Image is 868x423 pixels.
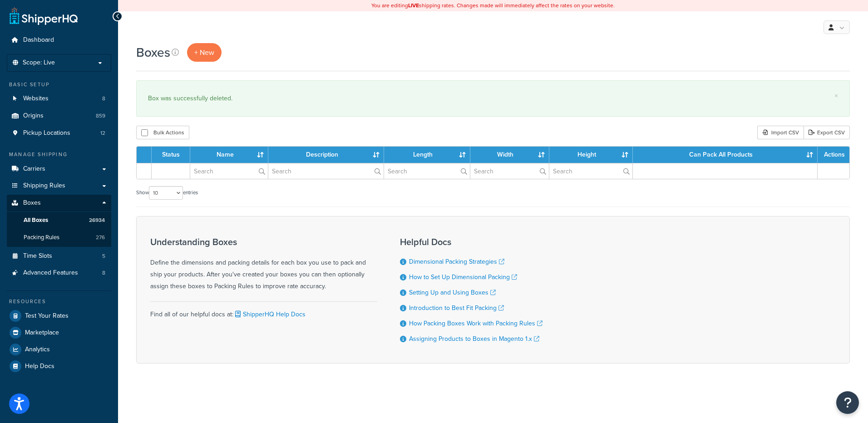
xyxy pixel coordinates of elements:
[23,269,78,277] span: Advanced Features
[7,90,111,107] li: Websites
[96,234,105,241] span: 276
[10,7,78,25] a: ShipperHQ Home
[804,126,850,139] a: Export CSV
[7,212,111,229] a: All Boxes 26934
[384,163,470,179] input: Search
[23,129,70,137] span: Pickup Locations
[136,186,198,200] label: Show entries
[7,308,111,324] a: Test Your Rates
[633,147,818,163] th: Can Pack All Products
[7,32,111,49] a: Dashboard
[7,229,111,246] li: Packing Rules
[150,237,377,292] div: Define the dimensions and packing details for each box you use to pack and ship your products. Af...
[470,147,549,163] th: Width
[89,216,105,224] span: 26934
[25,312,69,320] span: Test Your Rates
[96,112,105,120] span: 859
[102,252,105,260] span: 5
[409,257,504,266] a: Dimensional Packing Strategies
[150,301,377,320] div: Find all of our helpful docs at:
[23,199,41,207] span: Boxes
[836,391,859,414] button: Open Resource Center
[409,272,517,282] a: How to Set Up Dimensional Packing
[136,126,189,139] button: Bulk Actions
[7,195,111,246] li: Boxes
[7,108,111,124] li: Origins
[7,229,111,246] a: Packing Rules 276
[25,346,50,354] span: Analytics
[149,186,183,200] select: Showentries
[100,129,105,137] span: 12
[7,212,111,229] li: All Boxes
[7,108,111,124] a: Origins 859
[268,163,384,179] input: Search
[7,248,111,265] li: Time Slots
[7,358,111,374] a: Help Docs
[102,95,105,103] span: 8
[233,310,306,319] a: ShipperHQ Help Docs
[7,325,111,341] a: Marketplace
[7,248,111,265] a: Time Slots 5
[409,334,539,344] a: Assigning Products to Boxes in Magento 1.x
[549,147,633,163] th: Height
[409,319,542,328] a: How Packing Boxes Work with Packing Rules
[23,36,54,44] span: Dashboard
[25,363,54,370] span: Help Docs
[150,237,377,247] h3: Understanding Boxes
[102,269,105,277] span: 8
[549,163,632,179] input: Search
[7,125,111,142] a: Pickup Locations 12
[818,147,849,163] th: Actions
[7,81,111,89] div: Basic Setup
[268,147,384,163] th: Description
[23,165,45,173] span: Carriers
[7,265,111,281] a: Advanced Features 8
[7,90,111,107] a: Websites 8
[7,177,111,194] a: Shipping Rules
[24,216,48,224] span: All Boxes
[190,147,268,163] th: Name
[7,341,111,358] a: Analytics
[7,161,111,177] a: Carriers
[834,92,838,99] a: ×
[136,44,170,61] h1: Boxes
[148,92,838,105] div: Box was successfully deleted.
[187,43,222,62] a: + New
[384,147,470,163] th: Length
[23,95,49,103] span: Websites
[408,1,419,10] b: LIVE
[7,151,111,158] div: Manage Shipping
[470,163,548,179] input: Search
[7,298,111,305] div: Resources
[23,252,52,260] span: Time Slots
[7,195,111,211] a: Boxes
[7,265,111,281] li: Advanced Features
[23,182,65,190] span: Shipping Rules
[194,47,214,58] span: + New
[7,125,111,142] li: Pickup Locations
[409,303,504,313] a: Introduction to Best Fit Packing
[25,329,59,337] span: Marketplace
[409,288,496,297] a: Setting Up and Using Boxes
[400,237,542,247] h3: Helpful Docs
[757,126,804,139] div: Import CSV
[23,59,55,67] span: Scope: Live
[23,112,44,120] span: Origins
[152,147,190,163] th: Status
[24,234,59,241] span: Packing Rules
[190,163,268,179] input: Search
